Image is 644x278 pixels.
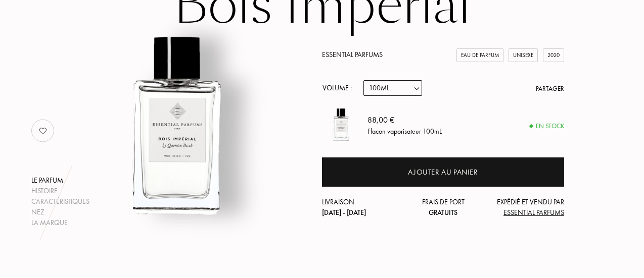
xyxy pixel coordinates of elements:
[543,48,564,62] div: 2020
[530,121,564,131] div: En stock
[403,197,484,218] div: Frais de port
[322,50,383,59] a: Essential Parfums
[536,84,564,94] div: Partager
[74,23,279,228] img: Bois Impérial Essential Parfums
[429,208,457,217] span: Gratuits
[33,121,53,141] img: no_like_p.png
[367,126,442,136] div: Flacon vaporisateur 100mL
[322,80,357,96] div: Volume :
[322,197,403,218] div: Livraison
[31,207,89,217] div: Nez
[322,106,360,144] img: Bois Impérial Essential Parfums
[322,208,366,217] span: [DATE] - [DATE]
[31,217,89,228] div: La marque
[408,166,478,178] div: Ajouter au panier
[367,114,442,126] div: 88,00 €
[456,48,503,62] div: Eau de Parfum
[509,48,538,62] div: Unisexe
[503,208,564,217] span: Essential Parfums
[31,175,89,186] div: Le parfum
[31,186,89,196] div: Histoire
[31,196,89,207] div: Caractéristiques
[483,197,564,218] div: Expédié et vendu par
